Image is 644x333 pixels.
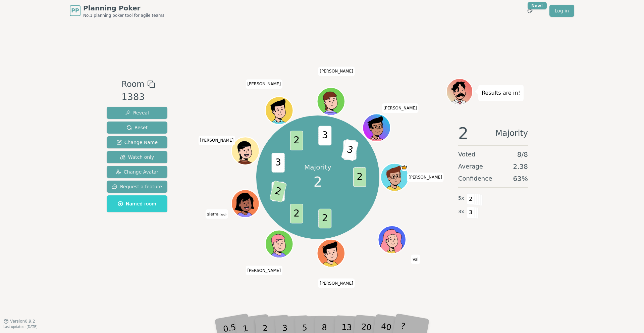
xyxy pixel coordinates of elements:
[467,193,475,205] span: 2
[353,168,366,187] span: 2
[219,213,227,216] span: (you)
[458,195,464,202] span: 5 x
[126,124,148,131] span: Reset
[107,151,167,163] button: Watch only
[407,173,444,182] span: Click to change your name
[83,13,164,18] span: No.1 planning poker tool for agile teams
[206,209,228,219] span: Click to change your name
[199,136,235,145] span: Click to change your name
[112,183,162,190] span: Request a feature
[269,181,287,203] span: 2
[10,319,35,324] span: Version 0.9.2
[107,181,167,193] button: Request a feature
[495,125,528,141] span: Majority
[116,139,158,146] span: Change Name
[458,174,492,183] span: Confidence
[513,174,528,183] span: 63 %
[3,325,38,329] span: Last updated: [DATE]
[549,5,574,17] a: Log in
[467,207,475,218] span: 3
[482,88,520,98] p: Results are in!
[116,169,159,175] span: Change Avatar
[304,162,331,172] p: Majority
[458,125,469,141] span: 2
[341,139,359,161] span: 3
[517,150,528,159] span: 8 / 8
[458,162,483,171] span: Average
[458,208,464,216] span: 3 x
[513,162,528,171] span: 2.38
[246,79,282,89] span: Click to change your name
[382,103,419,113] span: Click to change your name
[118,200,156,207] span: Named room
[314,172,322,192] span: 2
[524,5,536,17] button: New!
[120,154,154,160] span: Watch only
[121,90,155,104] div: 1383
[3,319,35,324] button: Version0.9.2
[272,153,285,173] span: 3
[318,279,355,288] span: Click to change your name
[232,190,259,217] button: Click to change your avatar
[107,195,167,212] button: Named room
[83,3,164,13] span: Planning Poker
[319,209,332,229] span: 2
[107,107,167,119] button: Reveal
[70,3,164,18] a: PPPlanning PokerNo.1 planning poker tool for agile teams
[290,131,303,151] span: 2
[107,166,167,178] button: Change Avatar
[411,255,420,264] span: Click to change your name
[107,122,167,134] button: Reset
[290,204,303,224] span: 2
[107,136,167,148] button: Change Name
[246,266,282,275] span: Click to change your name
[121,78,144,90] span: Room
[401,164,408,171] span: spencer is the host
[528,2,547,9] div: New!
[318,66,355,76] span: Click to change your name
[71,7,79,15] span: PP
[319,126,332,146] span: 3
[125,109,149,116] span: Reveal
[458,150,476,159] span: Voted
